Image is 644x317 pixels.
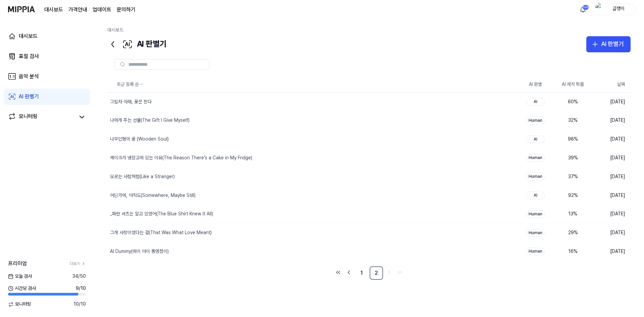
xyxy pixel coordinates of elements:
[68,6,87,14] button: 가격안내
[579,5,587,13] img: 알림
[4,48,90,64] a: 표절 검사
[76,285,86,292] span: 9 / 10
[554,76,592,93] th: AI 제작 확률
[559,173,586,180] div: 37 %
[117,6,136,14] a: 문의하기
[559,99,586,105] div: 60 %
[72,273,86,280] span: 34 / 50
[110,192,196,199] div: 어딘가에, 아직도(Somewhere, Maybe Still)
[395,268,405,277] a: Go to last page
[107,27,123,33] a: 대시보드
[592,149,631,167] td: [DATE]
[8,301,31,308] span: 모니터링
[592,93,631,111] td: [DATE]
[8,285,36,292] span: 시간당 검사
[110,229,212,236] div: 그게 사랑이었다는 걸(That Was What Love Meant)
[4,68,90,85] a: 음악 분석
[19,93,39,101] div: AI 판별기
[526,173,545,180] div: Human
[559,229,586,236] div: 29 %
[8,112,75,122] a: 모니터링
[8,273,32,280] span: 오늘 검사
[19,52,39,60] div: 표절 검사
[592,223,631,242] td: [DATE]
[593,4,636,15] button: profile글쟁이
[559,117,586,124] div: 32 %
[8,260,27,268] span: 프리미엄
[44,6,63,14] a: 대시보드
[4,28,90,44] a: 대시보드
[107,266,631,280] nav: pagination
[526,117,545,124] div: Human
[333,268,343,277] a: Go to first page
[107,36,167,52] div: AI 판별기
[70,261,86,267] a: 더보기
[601,39,624,49] div: AI 판별기
[526,210,545,218] div: Human
[110,248,169,255] div: AI Dummy(에이 아이 똥멍청이)
[110,99,152,105] div: 그림자 아래, 꽃은 핀다
[73,301,86,308] span: 10 / 10
[559,248,586,255] div: 16 %
[19,32,38,40] div: 대시보드
[595,3,603,16] img: profile
[384,268,394,277] a: Go to next page
[4,89,90,105] a: AI 판별기
[526,136,545,143] div: AI
[526,229,545,237] div: Human
[559,155,586,161] div: 39 %
[592,186,631,205] td: [DATE]
[110,211,213,217] div: _파란 셔츠는 알고 있었어(The Blue Shirt Knew It All)
[586,36,631,52] button: AI 판별기
[19,72,39,81] div: 음악 분석
[592,76,631,93] th: 날짜
[526,98,545,106] div: AI
[526,248,545,255] div: Human
[93,6,111,14] a: 업데이트
[578,4,588,15] button: 알림105
[559,192,586,199] div: 92 %
[559,136,586,143] div: 98 %
[110,155,252,161] div: 케이크가 냉장고에 있는 이유(The Reason There's a Cake in My Fridge)
[19,112,38,122] div: 모니터링
[110,173,175,180] div: 모르는 사람처럼(Like a Stranger)
[370,266,383,280] a: 2
[582,5,589,10] div: 105
[110,136,169,143] div: 나무인형의 꿈 (Wooden Soul)
[592,111,631,130] td: [DATE]
[526,192,545,199] div: AI
[605,5,632,13] div: 글쟁이
[559,211,586,217] div: 13 %
[592,205,631,223] td: [DATE]
[344,268,354,277] a: Go to previous page
[517,76,554,93] th: AI 판별
[592,242,631,261] td: [DATE]
[592,167,631,186] td: [DATE]
[355,266,368,280] a: 1
[592,130,631,149] td: [DATE]
[526,154,545,162] div: Human
[110,117,190,124] div: 나에게 주는 선물(The Gift I Give Myself)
